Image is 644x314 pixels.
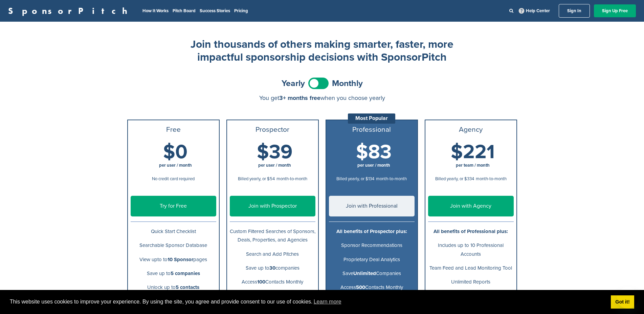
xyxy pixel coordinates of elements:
h3: Free [131,126,216,134]
span: Monthly [332,79,363,88]
span: This website uses cookies to improve your experience. By using the site, you agree and provide co... [10,297,605,307]
b: All benefits of Prospector plus: [336,228,407,234]
iframe: Botón para iniciar la ventana de mensajería [617,287,639,309]
b: 5 companies [171,270,200,276]
a: Join with Professional [329,196,415,216]
p: Unlimited Reports [428,278,514,286]
p: Save Companies [329,269,415,278]
span: 3+ months free [279,94,320,102]
p: Proprietary Deal Analytics [329,255,415,264]
a: Success Stories [200,8,230,14]
span: per user / month [357,163,390,168]
p: Save up to companies [230,264,315,272]
a: Join with Prospector [230,196,315,216]
span: Billed yearly, or $334 [435,176,474,182]
p: Custom Filtered Searches of Sponsors, Deals, Properties, and Agencies [230,227,315,244]
a: Pricing [234,8,248,14]
a: Pitch Board [173,8,196,14]
p: Team Feed and Lead Monitoring Tool [428,264,514,272]
a: learn more about cookies [313,297,342,307]
p: Quick Start Checklist [131,227,216,236]
a: dismiss cookie message [611,295,634,309]
span: Yearly [282,79,305,88]
span: No credit card required [152,176,195,182]
a: Join with Agency [428,196,514,216]
span: month-to-month [376,176,407,182]
a: Try for Free [131,196,216,216]
p: Save up to [131,269,216,278]
span: month-to-month [276,176,307,182]
span: $39 [257,140,292,164]
a: SponsorPitch [8,6,132,15]
span: month-to-month [476,176,507,182]
span: $0 [163,140,187,164]
a: Sign In [559,4,590,18]
span: Billed yearly, or $54 [238,176,275,182]
p: Searchable Sponsor Database [131,241,216,250]
div: Most Popular [348,113,395,124]
b: All benefits of Professional plus: [434,228,508,234]
div: You get when you choose yearly [127,95,517,101]
p: Unlock up to [131,283,216,292]
p: Includes up to 10 Professional Accounts [428,241,514,258]
p: Access Contacts Monthly [329,283,415,292]
span: per user / month [159,163,192,168]
b: 30 [269,265,275,271]
p: Sponsor Recommendations [329,241,415,250]
h3: Professional [329,126,415,134]
a: How It Works [142,8,169,14]
h2: Join thousands of others making smarter, faster, more impactful sponsorship decisions with Sponso... [187,38,458,64]
span: $83 [356,140,392,164]
h3: Agency [428,126,514,134]
b: Unlimited [353,270,376,276]
a: Help Center [517,7,551,15]
b: 100 [257,279,265,285]
b: 5 contacts [176,284,199,290]
b: 500 [356,284,365,290]
p: View upto to pages [131,255,216,264]
a: Sign Up Free [594,4,636,17]
span: per user / month [258,163,291,168]
p: Access Contacts Monthly [230,278,315,286]
h3: Prospector [230,126,315,134]
span: $221 [451,140,495,164]
span: Billed yearly, or $134 [336,176,374,182]
b: 10 Sponsor [168,256,193,263]
p: Search and Add Pitches [230,250,315,258]
span: per team / month [456,163,490,168]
